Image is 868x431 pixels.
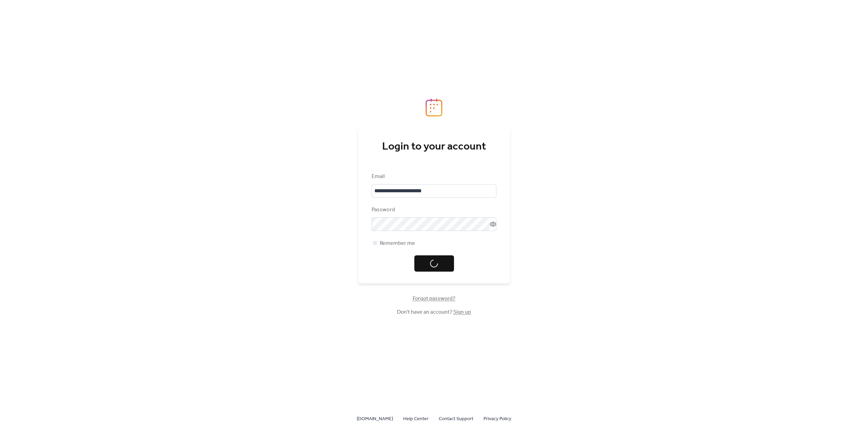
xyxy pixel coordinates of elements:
[453,307,471,317] a: Sign up
[413,297,455,300] a: Forgot password?
[403,415,429,423] span: Help Center
[439,414,473,423] a: Contact Support
[426,98,442,117] img: logo
[484,414,511,423] a: Privacy Policy
[413,295,455,303] span: Forgot password?
[380,239,415,248] span: Remember me
[357,414,393,423] a: [DOMAIN_NAME]
[372,173,495,181] div: Email
[397,308,471,316] span: Don't have an account?
[372,206,495,214] div: Password
[484,415,511,423] span: Privacy Policy
[403,414,429,423] a: Help Center
[372,140,496,154] div: Login to your account
[439,415,473,423] span: Contact Support
[357,415,393,423] span: [DOMAIN_NAME]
